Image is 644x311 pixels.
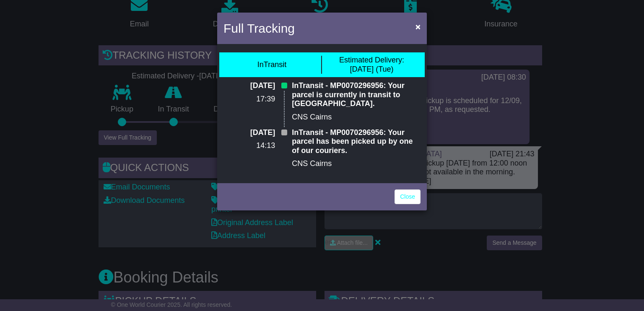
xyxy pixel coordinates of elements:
div: [DATE] (Tue) [339,56,404,74]
h4: Full Tracking [223,19,295,38]
p: CNS Cairns [292,159,421,168]
a: Close [395,189,421,204]
p: [DATE] [223,81,275,91]
span: Estimated Delivery: [339,56,404,64]
span: × [415,22,421,31]
p: InTransit - MP0070296956: Your parcel is currently in transit to [GEOGRAPHIC_DATA]. [292,81,421,109]
p: [DATE] [223,128,275,137]
button: Close [411,18,425,35]
div: InTransit [257,60,286,70]
p: 14:13 [223,141,275,150]
p: 17:39 [223,95,275,104]
p: CNS Cairns [292,113,421,122]
p: InTransit - MP0070296956: Your parcel has been picked up by one of our couriers. [292,128,421,155]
